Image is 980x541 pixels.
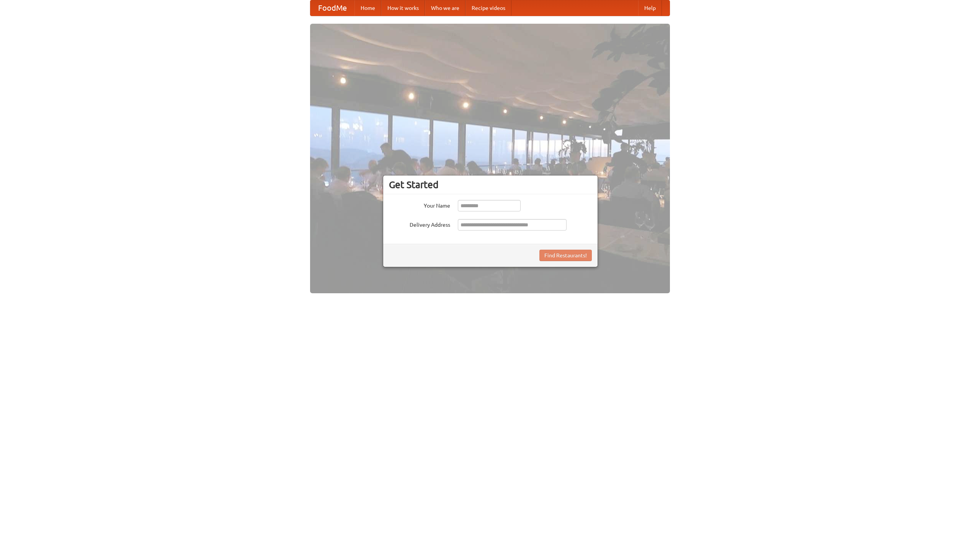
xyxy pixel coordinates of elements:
h3: Get Started [389,179,592,190]
label: Delivery Address [389,219,450,229]
label: Your Name [389,200,450,210]
a: How it works [381,0,425,16]
button: Find Restaurants! [539,250,592,261]
a: Who we are [425,0,465,16]
a: Help [638,0,662,16]
a: Recipe videos [465,0,511,16]
a: FoodMe [310,0,354,16]
a: Home [354,0,381,16]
